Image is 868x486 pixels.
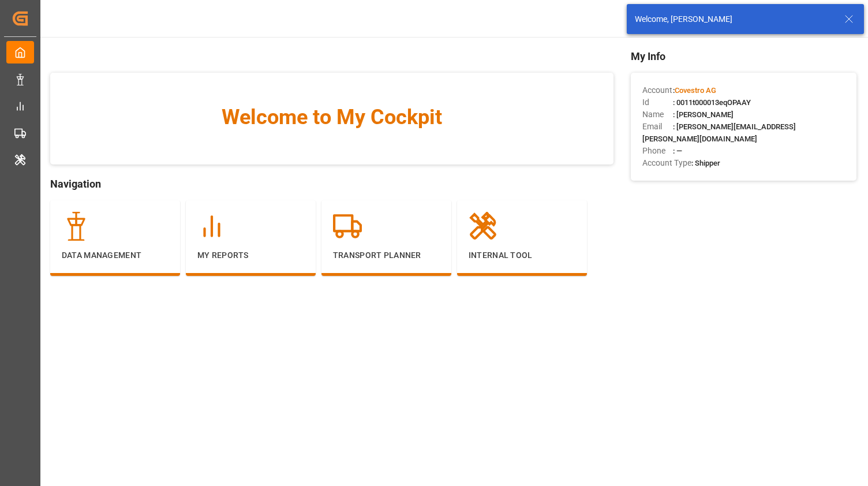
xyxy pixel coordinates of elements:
[635,13,833,25] div: Welcome, [PERSON_NAME]
[197,249,304,261] p: My Reports
[631,48,856,64] span: My Info
[642,122,796,143] span: : [PERSON_NAME][EMAIL_ADDRESS][PERSON_NAME][DOMAIN_NAME]
[675,86,716,95] span: Covestro AG
[642,84,673,96] span: Account
[333,249,440,261] p: Transport Planner
[73,102,591,133] span: Welcome to My Cockpit
[642,157,691,169] span: Account Type
[50,176,614,192] span: Navigation
[62,249,169,261] p: Data Management
[673,110,734,119] span: : [PERSON_NAME]
[642,121,673,133] span: Email
[691,159,720,167] span: : Shipper
[673,147,682,155] span: : —
[642,96,673,109] span: Id
[673,86,716,95] span: :
[642,145,673,157] span: Phone
[469,249,575,261] p: Internal Tool
[642,109,673,121] span: Name
[673,98,751,107] span: : 0011t000013eqOPAAY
